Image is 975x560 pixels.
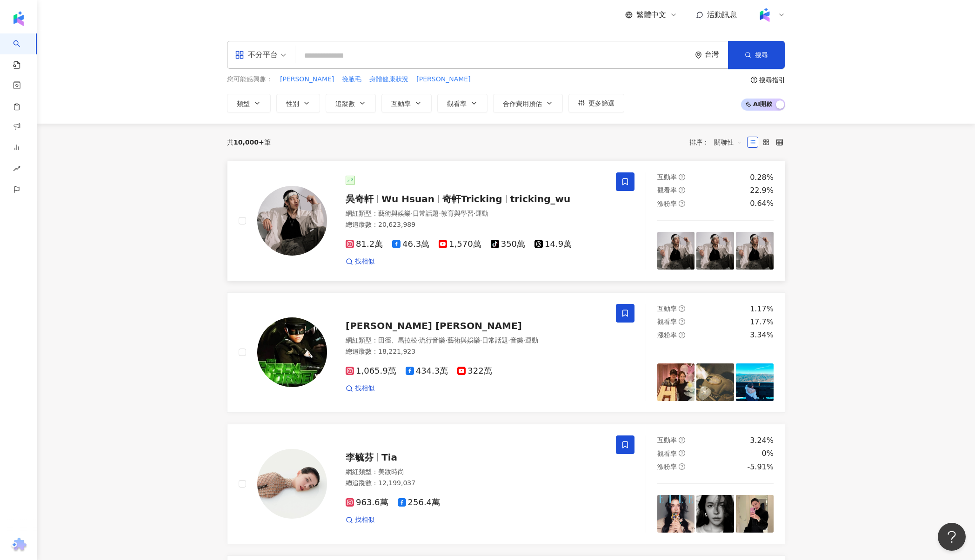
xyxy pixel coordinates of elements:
[369,75,408,84] span: 身體健康狀況
[657,331,677,339] span: 漲粉率
[474,210,475,217] span: ·
[439,210,441,217] span: ·
[227,75,273,84] span: 您可能感興趣：
[679,437,685,443] span: question-circle
[510,336,523,344] span: 音樂
[636,10,666,20] span: 繁體中文
[335,100,355,107] span: 追蹤數
[657,436,677,444] span: 互動率
[657,450,677,457] span: 觀看率
[227,424,785,544] a: KOL Avatar李毓芬Tia網紅類型：美妝時尚總追蹤數：12,199,037963.6萬256.4萬找相似互動率question-circle3.24%觀看率question-circle0...
[938,523,966,551] iframe: Help Scout Beacon - Open
[679,174,685,180] span: question-circle
[736,363,774,401] img: post-image
[280,75,334,84] span: [PERSON_NAME]
[381,94,432,112] button: 互動率
[398,498,441,507] span: 256.4萬
[411,210,413,217] span: ·
[355,515,374,525] span: 找相似
[747,462,774,472] div: -5.91%
[491,239,525,249] span: 350萬
[11,11,26,26] img: logo icon
[750,304,774,314] div: 1.17%
[657,173,677,181] span: 互動率
[657,463,677,470] span: 漲粉率
[346,498,388,507] span: 963.6萬
[381,452,397,463] span: Tia
[346,384,374,393] a: 找相似
[227,94,271,112] button: 類型
[378,336,417,344] span: 田徑、馬拉松
[257,449,327,519] img: KOL Avatar
[392,239,429,249] span: 46.3萬
[657,186,677,194] span: 觀看率
[235,47,278,62] div: 不分平台
[762,448,774,459] div: 0%
[355,384,374,393] span: 找相似
[237,100,250,107] span: 類型
[355,257,374,266] span: 找相似
[276,94,320,112] button: 性別
[707,10,737,19] span: 活動訊息
[751,77,757,83] span: question-circle
[508,336,510,344] span: ·
[696,232,734,270] img: post-image
[696,495,734,533] img: post-image
[346,209,605,218] div: 網紅類型 ：
[679,200,685,207] span: question-circle
[696,363,734,401] img: post-image
[679,450,685,456] span: question-circle
[679,187,685,193] span: question-circle
[705,51,728,59] div: 台灣
[406,366,448,376] span: 434.3萬
[346,366,396,376] span: 1,065.9萬
[346,479,605,488] div: 總追蹤數 ： 12,199,037
[736,232,774,270] img: post-image
[657,495,695,533] img: post-image
[750,172,774,183] div: 0.28%
[480,336,482,344] span: ·
[447,100,467,107] span: 觀看率
[750,185,774,196] div: 22.9%
[750,198,774,209] div: 0.64%
[482,336,508,344] span: 日常話題
[346,239,383,249] span: 81.2萬
[419,336,445,344] span: 流行音樂
[736,495,774,533] img: post-image
[679,332,685,338] span: question-circle
[728,41,785,69] button: 搜尋
[346,193,374,204] span: 吳奇軒
[326,94,376,112] button: 追蹤數
[346,336,605,345] div: 網紅類型 ：
[759,76,785,84] div: 搜尋指引
[381,193,434,204] span: Wu Hsuan
[657,363,695,401] img: post-image
[447,336,480,344] span: 藝術與娛樂
[568,94,624,112] button: 更多篩選
[679,463,685,470] span: question-circle
[755,51,768,59] span: 搜尋
[234,138,264,146] span: 10,000+
[439,239,481,249] span: 1,570萬
[342,75,361,84] span: 挽腋毛
[13,33,32,70] a: search
[756,6,774,24] img: Kolr%20app%20icon%20%281%29.png
[714,135,742,150] span: 關聯性
[493,94,563,112] button: 合作費用預估
[378,210,411,217] span: 藝術與娛樂
[346,515,374,525] a: 找相似
[534,239,572,249] span: 14.9萬
[441,210,474,217] span: 教育與學習
[413,210,439,217] span: 日常話題
[750,330,774,340] div: 3.34%
[750,435,774,446] div: 3.24%
[341,74,362,85] button: 挽腋毛
[657,232,695,270] img: post-image
[475,210,488,217] span: 運動
[689,135,747,150] div: 排序：
[525,336,538,344] span: 運動
[437,94,487,112] button: 觀看率
[679,305,685,312] span: question-circle
[378,468,404,475] span: 美妝時尚
[442,193,502,204] span: 奇軒Tricking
